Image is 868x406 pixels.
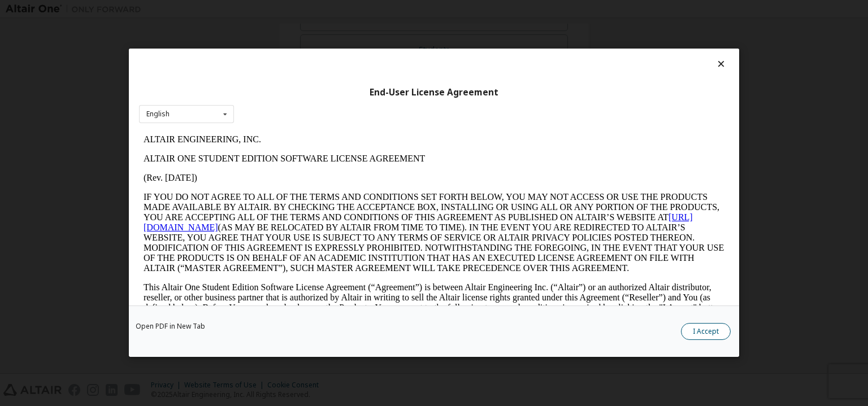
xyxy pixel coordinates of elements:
[5,152,585,193] p: This Altair One Student Edition Software License Agreement (“Agreement”) is between Altair Engine...
[5,43,585,53] p: (Rev. [DATE])
[139,87,729,98] div: End-User License Agreement
[5,62,585,143] p: IF YOU DO NOT AGREE TO ALL OF THE TERMS AND CONDITIONS SET FORTH BELOW, YOU MAY NOT ACCESS OR USE...
[146,111,170,117] div: English
[136,324,205,330] a: Open PDF in New Tab
[681,324,731,340] button: I Accept
[5,82,554,102] a: [URL][DOMAIN_NAME]
[5,5,585,15] p: ALTAIR ENGINEERING, INC.
[5,24,585,34] p: ALTAIR ONE STUDENT EDITION SOFTWARE LICENSE AGREEMENT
